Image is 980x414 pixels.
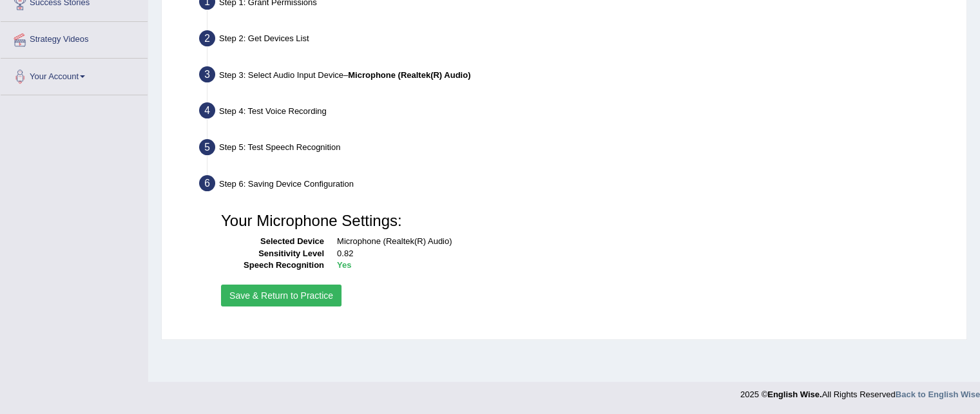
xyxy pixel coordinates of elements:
dt: Speech Recognition [221,259,324,272]
a: Back to English Wise [896,390,980,399]
div: Step 6: Saving Device Configuration [193,171,961,200]
a: Strategy Videos [1,22,148,54]
div: 2025 © All Rights Reserved [740,382,980,400]
div: Step 5: Test Speech Recognition [193,135,961,164]
strong: English Wise. [767,390,821,399]
div: Step 3: Select Audio Input Device [193,62,961,91]
dt: Selected Device [221,236,324,248]
b: Yes [337,260,351,270]
button: Save & Return to Practice [221,285,341,306]
a: Your Account [1,59,148,91]
dd: Microphone (Realtek(R) Audio) [337,236,946,248]
span: – [343,70,470,80]
dt: Sensitivity Level [221,248,324,260]
div: Step 4: Test Voice Recording [193,99,961,127]
h3: Your Microphone Settings: [221,212,946,229]
dd: 0.82 [337,248,946,260]
b: Microphone (Realtek(R) Audio) [348,70,470,80]
div: Step 2: Get Devices List [193,26,961,55]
